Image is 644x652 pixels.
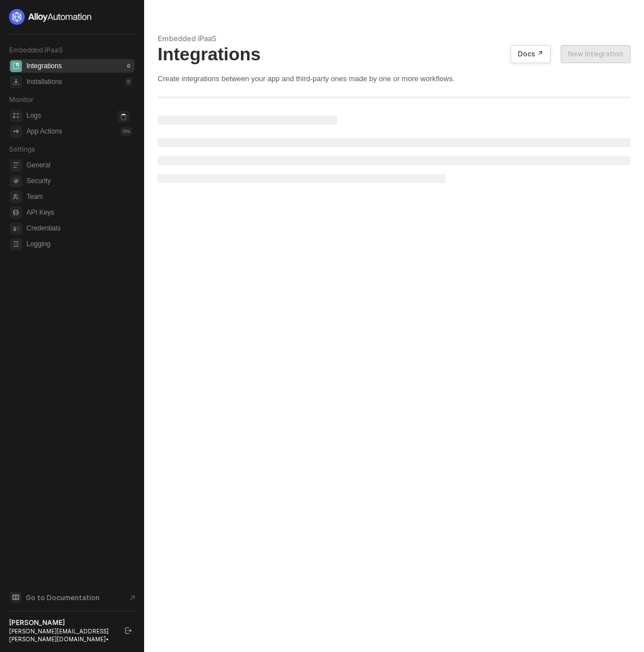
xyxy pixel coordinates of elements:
[10,110,22,122] span: icon-logs
[10,175,22,187] span: security
[10,592,21,603] span: documentation
[158,34,630,43] div: Embedded iPaaS
[158,74,630,83] div: Create integrations between your app and third-party ones made by one or more workflows.
[561,45,630,63] button: New Integration
[118,111,129,123] span: icon-loader
[9,95,34,104] span: Monitor
[26,221,132,235] span: Credentials
[9,9,135,25] a: logo
[10,223,22,234] span: credentials
[125,627,132,634] span: logout
[10,191,22,203] span: team
[10,126,22,138] span: icon-app-actions
[125,77,132,86] div: 0
[26,77,62,87] div: Installations
[26,190,132,203] span: Team
[26,174,132,188] span: Security
[120,127,132,136] div: 0 %
[26,206,132,219] span: API Keys
[125,61,132,70] div: 0
[511,45,551,63] button: Docs ↗
[10,207,22,219] span: api-key
[26,127,62,136] div: App Actions
[26,158,132,172] span: General
[26,237,132,251] span: Logging
[158,43,630,65] div: Integrations
[518,50,543,59] div: Docs ↗
[26,111,41,121] div: Logs
[10,159,22,171] span: general
[9,9,92,25] img: logo
[26,593,100,602] span: Go to Documentation
[127,592,138,604] span: document-arrow
[9,618,115,627] div: [PERSON_NAME]
[9,591,135,604] a: Knowledge Base
[10,76,22,88] span: installations
[26,61,62,71] div: Integrations
[9,46,63,54] span: Embedded iPaaS
[9,627,115,643] div: [PERSON_NAME][EMAIL_ADDRESS][PERSON_NAME][DOMAIN_NAME] •
[10,238,22,250] span: logging
[9,145,35,153] span: Settings
[10,60,22,72] span: integrations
